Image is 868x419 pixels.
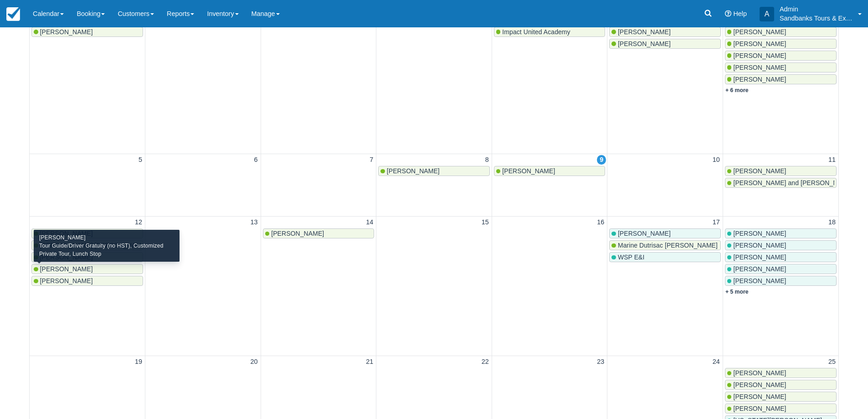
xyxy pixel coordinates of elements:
[502,167,555,175] span: [PERSON_NAME]
[31,240,143,250] a: [PERSON_NAME] [PERSON_NAME]
[133,357,144,367] a: 19
[40,277,93,285] span: [PERSON_NAME]
[618,28,671,36] span: [PERSON_NAME]
[39,233,174,242] div: [PERSON_NAME]
[711,357,722,367] a: 24
[609,252,721,262] a: WSP E&I
[364,217,375,228] a: 14
[733,76,786,83] span: [PERSON_NAME]
[39,242,174,258] div: Tour Guide/Driver Gratuity (no HST), Customized Private Tour, Lunch Stop
[725,368,837,378] a: [PERSON_NAME]
[502,28,570,36] span: Impact United Academy
[725,51,837,61] a: [PERSON_NAME]
[733,265,786,273] span: [PERSON_NAME]
[249,357,260,367] a: 20
[618,230,671,237] span: [PERSON_NAME]
[618,242,718,249] span: Marine Dutrisac [PERSON_NAME]
[618,40,671,47] span: [PERSON_NAME]
[827,217,837,228] a: 18
[733,369,786,377] span: [PERSON_NAME]
[263,228,375,238] a: [PERSON_NAME]
[137,155,144,165] a: 5
[827,155,837,165] a: 11
[609,228,721,238] a: [PERSON_NAME]
[480,357,491,367] a: 22
[483,155,491,165] a: 8
[733,393,786,400] span: [PERSON_NAME]
[725,289,749,295] a: + 5 more
[725,403,837,414] a: [PERSON_NAME]
[725,276,837,286] a: [PERSON_NAME]
[725,166,837,176] a: [PERSON_NAME]
[725,62,837,72] a: [PERSON_NAME]
[378,166,490,176] a: [PERSON_NAME]
[725,392,837,402] a: [PERSON_NAME]
[733,52,786,59] span: [PERSON_NAME]
[725,252,837,262] a: [PERSON_NAME]
[609,240,721,250] a: Marine Dutrisac [PERSON_NAME]
[711,217,722,228] a: 17
[368,155,375,165] a: 7
[494,166,606,176] a: [PERSON_NAME]
[733,10,747,17] span: Help
[494,27,606,37] a: Impact United Academy
[609,39,721,49] a: [PERSON_NAME]
[733,40,786,47] span: [PERSON_NAME]
[733,253,786,261] span: [PERSON_NAME]
[618,253,645,261] span: WSP E&I
[733,64,786,71] span: [PERSON_NAME]
[711,155,722,165] a: 10
[725,10,731,17] i: Help
[271,230,324,237] span: [PERSON_NAME]
[725,27,837,37] a: [PERSON_NAME]
[6,7,20,21] img: checkfront-main-nav-mini-logo.png
[733,277,786,285] span: [PERSON_NAME]
[725,228,837,238] a: [PERSON_NAME]
[760,7,774,21] div: A
[725,87,749,93] a: + 6 more
[725,264,837,274] a: [PERSON_NAME]
[31,276,143,286] a: [PERSON_NAME]
[31,252,143,262] a: [PERSON_NAME]
[364,357,375,367] a: 21
[725,39,837,49] a: [PERSON_NAME]
[597,155,606,165] a: 9
[733,230,786,237] span: [PERSON_NAME]
[725,380,837,390] a: [PERSON_NAME]
[725,178,837,188] a: [PERSON_NAME] and [PERSON_NAME]
[31,27,143,37] a: [PERSON_NAME]
[827,357,837,367] a: 25
[733,405,786,412] span: [PERSON_NAME]
[725,74,837,84] a: [PERSON_NAME]
[31,228,143,238] a: [PERSON_NAME]
[733,179,853,186] span: [PERSON_NAME] and [PERSON_NAME]
[387,167,440,175] span: [PERSON_NAME]
[133,217,144,228] a: 12
[480,217,491,228] a: 15
[595,217,606,228] a: 16
[609,27,721,37] a: [PERSON_NAME]
[780,5,853,14] p: Admin
[733,381,786,388] span: [PERSON_NAME]
[733,242,786,249] span: [PERSON_NAME]
[40,265,93,273] span: [PERSON_NAME]
[31,264,143,274] a: [PERSON_NAME]
[733,167,786,175] span: [PERSON_NAME]
[595,357,606,367] a: 23
[249,217,260,228] a: 13
[40,28,93,36] span: [PERSON_NAME]
[252,155,260,165] a: 6
[725,240,837,250] a: [PERSON_NAME]
[780,14,853,23] p: Sandbanks Tours & Experiences
[733,28,786,36] span: [PERSON_NAME]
